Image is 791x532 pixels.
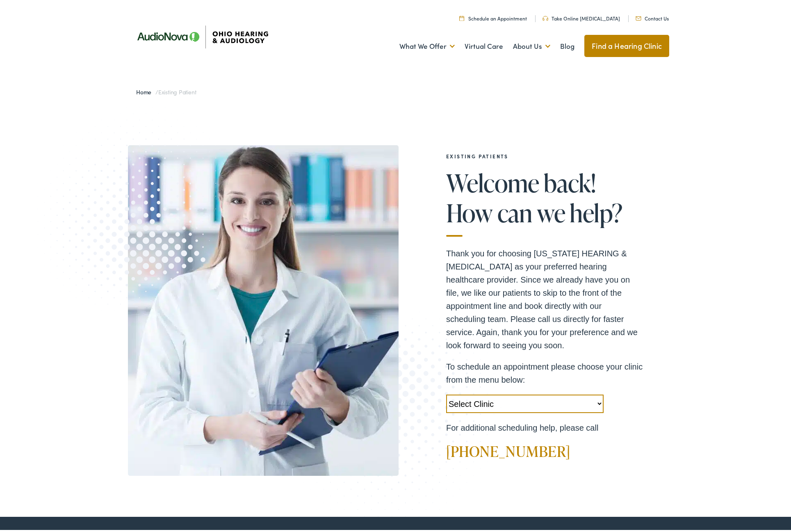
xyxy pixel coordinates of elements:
[446,197,492,224] span: How
[543,14,548,19] img: Headphones icone to schedule online hearing test in Cincinnati, OH
[560,29,574,59] a: Blog
[128,143,399,473] img: Intake specialist at Ohio Hearing & Audiology in Cincinnati, OH.
[25,92,242,315] img: Graphic image with a halftone pattern, contributing to the site's visual design.
[446,245,643,350] p: Thank you for choosing [US_STATE] HEARING & [MEDICAL_DATA] as your preferred hearing healthcare p...
[446,439,570,459] a: [PHONE_NUMBER]
[513,29,550,59] a: About Us
[543,13,620,20] a: Take Online [MEDICAL_DATA]
[636,13,669,20] a: Contact Us
[446,358,643,384] p: To schedule an appointment please choose your clinic from the menu below:
[497,197,532,224] span: can
[446,151,643,157] h2: EXISTING PATIENTS
[446,167,539,194] span: Welcome
[399,29,455,59] a: What We Offer
[537,197,565,224] span: we
[584,33,669,55] a: Find a Hearing Clinic
[290,308,507,532] img: Bottom portion of a graphic image with a halftone pattern, adding to the site's aesthetic appeal.
[544,167,595,194] span: back!
[136,86,196,94] span: /
[158,86,196,94] span: Existing Patient
[446,419,643,432] p: For additional scheduling help, please call
[136,86,155,94] a: Home
[465,29,503,59] a: Virtual Care
[570,197,622,224] span: help?
[459,14,464,19] img: Calendar Icon to schedule a hearing appointment in Cincinnati, OH
[636,14,641,18] img: Mail icon representing email contact with Ohio Hearing in Cincinnati, OH
[459,13,527,20] a: Schedule an Appointment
